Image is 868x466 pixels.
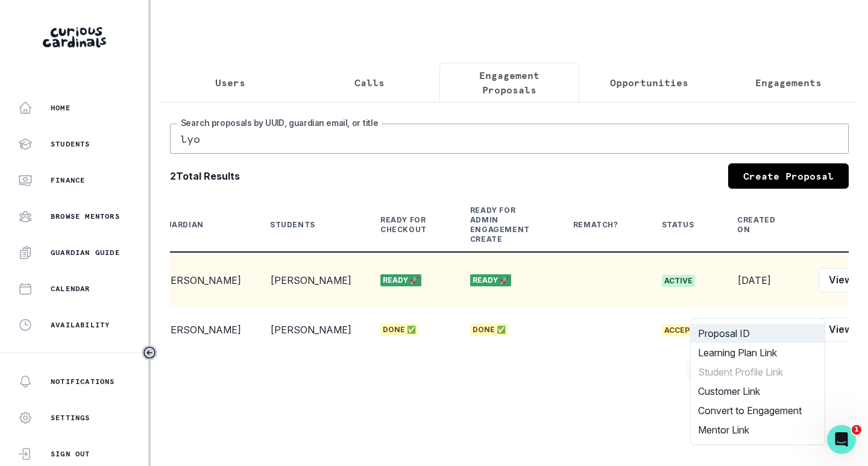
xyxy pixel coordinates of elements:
div: Students [270,220,315,230]
button: View [819,318,863,342]
p: Students [51,139,90,149]
td: [DATE] [723,308,804,351]
button: Learning Plan Link [691,343,825,362]
td: [PERSON_NAME] [145,252,256,308]
p: Engagements [755,75,822,90]
div: Ready for Admin Engagement Create [470,206,530,244]
button: Proposal ID [691,324,825,343]
a: Create Proposal [728,163,849,189]
div: Guardian [160,220,204,230]
td: [DATE] [723,252,804,308]
span: Done ✅ [470,324,508,336]
span: 1 [852,425,861,435]
button: Customer Link [691,382,825,401]
img: Curious Cardinals Logo [43,27,106,48]
iframe: Intercom live chat [827,425,856,454]
b: 2 Total Results [170,169,240,183]
div: Ready for Checkout [380,215,427,235]
span: accepted [662,324,708,336]
button: Mentor Link [691,420,825,439]
p: Availability [51,320,110,330]
p: Opportunities [610,75,688,90]
p: Browse Mentors [51,212,120,221]
p: Calls [354,75,385,90]
p: Finance [51,175,85,185]
td: [PERSON_NAME] [256,252,366,308]
span: active [662,275,695,287]
div: Status [662,220,694,230]
div: Rematch? [573,220,618,230]
p: Sign Out [51,449,90,459]
span: Ready 🚀 [470,274,511,286]
td: [PERSON_NAME] [145,308,256,351]
p: Home [51,103,71,113]
button: View [819,268,863,292]
p: Guardian Guide [51,248,120,257]
svg: page right [687,361,706,380]
p: Users [215,75,245,90]
p: Calendar [51,284,90,294]
div: Created On [737,215,775,235]
span: Done ✅ [380,324,418,336]
button: Student Profile Link [691,362,825,382]
button: Convert to Engagement [691,401,825,420]
p: Settings [51,413,90,423]
td: [PERSON_NAME] [256,308,366,351]
span: Ready 🚀 [380,274,421,286]
p: Notifications [51,377,115,386]
p: Engagement Proposals [450,68,569,97]
button: Toggle sidebar [142,345,157,361]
